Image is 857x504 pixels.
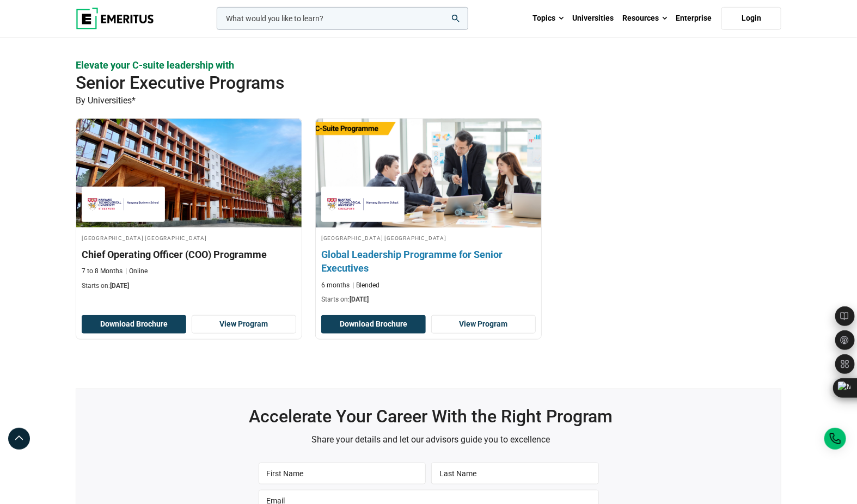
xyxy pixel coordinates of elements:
[86,405,775,427] h2: Accelerate Your Career With the Right Program
[321,281,350,290] p: 6 months
[125,267,148,276] p: Online
[431,315,536,334] a: View Program
[76,72,711,94] h2: Senior Executive Programs
[217,7,468,30] input: woocommerce-product-search-field-0
[350,296,369,303] span: [DATE]
[327,192,399,217] img: Nanyang Technological University Nanyang Business School
[82,248,296,261] h3: Chief Operating Officer (COO) Programme
[321,233,536,242] h4: [GEOGRAPHIC_DATA] [GEOGRAPHIC_DATA]
[304,113,552,233] img: Global Leadership Programme for Senior Executives | Online Leadership Course
[82,267,123,276] p: 7 to 8 Months
[431,463,599,484] input: Last Name
[76,58,781,72] p: Elevate your C-suite leadership with
[721,7,781,30] a: Login
[86,433,775,447] p: Share your details and let our advisors guide you to excellence
[192,315,296,334] a: View Program
[76,94,781,108] p: By Universities*
[76,119,302,228] img: Chief Operating Officer (COO) Programme | Online Leadership Course
[82,233,296,242] h4: [GEOGRAPHIC_DATA] [GEOGRAPHIC_DATA]
[321,315,426,334] button: Download Brochure
[321,295,536,304] p: Starts on:
[87,192,160,217] img: Nanyang Technological University Nanyang Business School
[321,248,536,275] h3: Global Leadership Programme for Senior Executives
[76,119,302,296] a: Leadership Course by Nanyang Technological University Nanyang Business School - September 29, 202...
[259,463,426,484] input: First Name
[110,282,129,290] span: [DATE]
[82,315,186,334] button: Download Brochure
[352,281,379,290] p: Blended
[316,119,541,310] a: Leadership Course by Nanyang Technological University Nanyang Business School - December 24, 2025...
[82,281,296,291] p: Starts on:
